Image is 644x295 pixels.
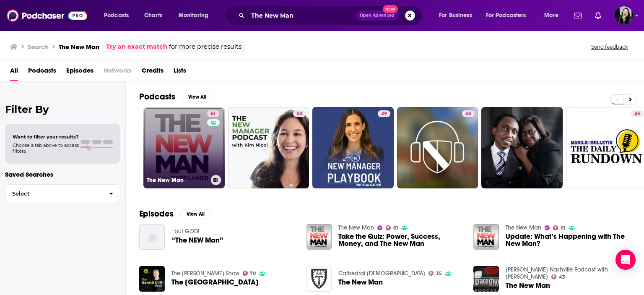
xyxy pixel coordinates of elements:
h2: Filter By [5,103,120,115]
a: 49 [312,107,394,188]
img: The New Man Cave [139,266,165,292]
a: The New Man Cave [171,279,259,286]
span: Open Advanced [360,13,395,18]
div: Search podcasts, credits, & more... [233,6,430,25]
a: ; but GOD! [171,228,199,235]
span: 61 [393,226,398,230]
a: 53 [293,110,306,117]
span: 53 [296,110,302,118]
a: Lists [174,64,186,81]
div: Open Intercom Messenger [615,250,636,270]
span: 43 [559,275,565,279]
span: for more precise results [169,42,241,52]
a: 61 [553,225,565,230]
a: All [10,64,18,81]
h2: Episodes [139,209,174,219]
a: PodcastsView All [139,91,212,102]
a: 45 [631,110,644,117]
span: Choose a tab above to access filters. [13,142,79,154]
a: Show notifications dropdown [592,8,605,23]
button: Select [5,184,120,203]
button: Show profile menu [615,6,633,25]
img: User Profile [615,6,633,25]
a: 61The New Man [143,107,225,188]
span: For Business [439,10,472,21]
span: The [GEOGRAPHIC_DATA] [171,279,259,286]
a: Credits [142,64,164,81]
span: New [383,5,398,13]
img: Take the Quiz: Power, Success, Money, and The New Man [306,224,332,250]
button: open menu [480,9,538,22]
a: The New Man [338,224,374,231]
img: “The NEW Man” [139,224,165,250]
span: Charts [144,10,162,21]
span: Select [5,191,102,196]
span: Podcasts [104,10,129,21]
button: open menu [98,9,140,22]
h3: The New Man [147,177,208,184]
a: 49 [378,110,390,117]
button: open menu [173,9,219,22]
a: Grace Church Nashville Podcast with Lindell Cooley [506,266,608,280]
span: The New Man [338,279,383,286]
button: open menu [433,9,483,22]
a: 61 [386,225,398,230]
img: Update: What’s Happening with The New Man? [473,224,499,250]
button: open menu [538,9,569,22]
span: More [544,10,558,21]
span: 35 [436,272,442,275]
a: Podcasts [28,64,56,81]
img: Podchaser - Follow, Share and Rate Podcasts [7,8,87,23]
a: The New Man [506,282,550,289]
img: The New Man [473,266,499,292]
span: 61 [210,110,216,118]
span: Networks [104,64,132,81]
span: Monitoring [179,10,208,21]
span: 45 [634,110,640,118]
span: 45 [465,110,471,118]
h3: The New Man [59,43,99,51]
span: 49 [381,110,387,118]
a: 35 [428,271,442,276]
a: Update: What’s Happening with The New Man? [506,233,631,247]
a: 53 [228,107,309,188]
a: 61 [207,110,219,117]
span: Want to filter your results? [13,134,79,140]
button: Open AdvancedNew [356,10,398,21]
a: The New Man [506,224,541,231]
a: Episodes [66,64,93,81]
span: 70 [250,272,256,275]
a: Show notifications dropdown [571,8,585,23]
span: 61 [561,226,565,230]
a: Charts [139,9,167,22]
button: View All [182,92,212,102]
a: 70 [243,271,256,276]
span: Logged in as marypoffenroth [615,6,633,25]
a: Take the Quiz: Power, Success, Money, and The New Man [338,233,463,247]
a: 43 [551,274,565,279]
a: 45 [397,107,478,188]
a: The Gareth Cliff Show [171,270,239,277]
a: “The NEW Man” [171,237,223,244]
a: Cathedral Church of the Advent [338,270,425,277]
h2: Podcasts [139,91,175,102]
a: EpisodesView All [139,209,210,219]
p: Saved Searches [5,170,120,178]
a: Try an exact match [106,42,167,52]
img: The New Man [306,266,332,292]
a: 45 [462,110,475,117]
